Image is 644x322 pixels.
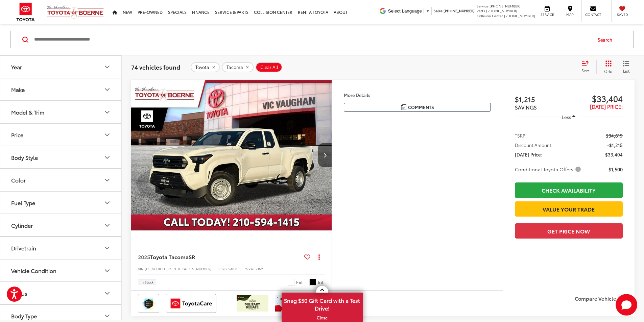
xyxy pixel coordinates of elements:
[189,253,195,261] span: SR
[623,68,629,73] span: List
[563,12,577,17] span: Map
[11,86,25,93] div: Make
[606,132,623,139] span: $34,619
[0,214,122,236] button: CylinderCylinder
[515,142,553,148] span: Discount Amount:
[138,266,145,271] span: VIN:
[0,124,122,146] button: PricePrice
[145,266,212,271] span: [US_VEHICLE_IDENTIFICATION_NUMBER]
[131,63,180,71] span: 74 vehicles found
[228,266,238,271] span: 54071
[256,266,263,271] span: 7162
[11,109,44,115] div: Model & Trim
[167,295,215,312] img: ToyotaCare Vic Vaughan Toyota of Boerne Boerne TX
[607,142,623,148] span: -$1,215
[103,131,111,139] div: Price
[191,62,220,72] button: remove Toyota
[150,253,189,261] span: Toyota Tacoma
[562,114,571,120] span: Less
[318,254,320,259] span: dropdown dots
[11,64,22,70] div: Year
[11,199,35,206] div: Fuel Type
[581,68,589,73] span: Sort
[609,166,623,173] span: $1,500
[575,296,628,302] label: Compare Vehicle
[559,111,579,123] button: Less
[515,151,542,158] span: [DATE] Price:
[0,259,122,281] button: Vehicle ConditionVehicle Condition
[260,64,278,70] span: Clear All
[426,8,430,14] span: ▼
[244,266,256,271] span: Model:
[103,85,111,94] div: Make
[103,221,111,229] div: Cylinder
[103,176,111,184] div: Color
[515,132,527,139] span: TSRP:
[318,279,325,286] span: Int.
[11,154,38,160] div: Body Style
[0,56,122,78] button: YearYear
[585,12,601,17] span: Contact
[0,237,122,259] button: DrivetrainDrivetrain
[103,63,111,71] div: Year
[616,294,637,316] svg: Start Chat
[131,80,332,231] img: 2025 Toyota Tacoma SR
[11,245,36,251] div: Drivetrain
[33,31,591,48] input: Search by Make, Model, or Keyword
[103,153,111,162] div: Body Style
[515,201,623,217] a: Value Your Trade
[515,166,582,173] span: Conditional Toyota Offers
[141,280,153,284] span: In Stock
[256,62,282,72] button: Clear All
[288,279,294,286] span: Ice Cap
[515,103,537,111] span: SAVINGS
[618,60,635,74] button: List View
[424,8,424,14] span: ​
[131,80,332,230] div: 2025 Toyota Tacoma SR 0
[477,8,485,13] span: Parts
[222,62,254,72] button: remove Tacoma
[103,108,111,116] div: Model & Trim
[237,295,268,312] img: /static/brand-toyota/National_Assets/toyota-military-rebate.jpeg?height=48
[0,101,122,123] button: Model & TrimModel & Trim
[131,80,332,230] a: 2025 Toyota Tacoma SR2025 Toyota Tacoma SR2025 Toyota Tacoma SR2025 Toyota Tacoma SR
[11,222,33,228] div: Cylinder
[11,267,56,274] div: Vehicle Condition
[47,5,104,19] img: Vic Vaughan Toyota of Boerne
[0,146,122,168] button: Body StyleBody Style
[0,78,122,100] button: MakeMake
[578,60,596,74] button: Select sort value
[103,199,111,207] div: Fuel Type
[616,294,637,316] button: Toggle Chat Window
[540,12,555,17] span: Service
[408,104,434,110] span: Comments
[615,12,630,17] span: Saved
[282,293,362,314] span: Snag $50 Gift Card with a Test Drive!
[477,13,503,18] span: Collision Center
[388,8,422,14] span: Select Language
[444,8,475,13] span: [PHONE_NUMBER]
[0,282,122,304] button: StatusStatus
[103,289,111,297] div: Status
[434,8,443,13] span: Sales
[218,266,228,271] span: Stock:
[296,279,304,286] span: Ext.
[313,251,325,263] button: Actions
[103,312,111,320] div: Body Type
[318,143,332,167] button: Next image
[11,131,23,138] div: Price
[11,177,26,183] div: Color
[139,295,158,312] img: Toyota Safety Sense Vic Vaughan Toyota of Boerne Boerne TX
[138,253,150,261] span: 2025
[0,169,122,191] button: ColorColor
[0,192,122,214] button: Fuel TypeFuel Type
[103,244,111,252] div: Drivetrain
[596,60,618,74] button: Grid View
[309,279,316,286] span: Black Fabric
[490,3,521,8] span: [PHONE_NUMBER]
[486,8,517,13] span: [PHONE_NUMBER]
[515,182,623,198] a: Check Availability
[605,151,623,158] span: $33,404
[604,68,613,74] span: Grid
